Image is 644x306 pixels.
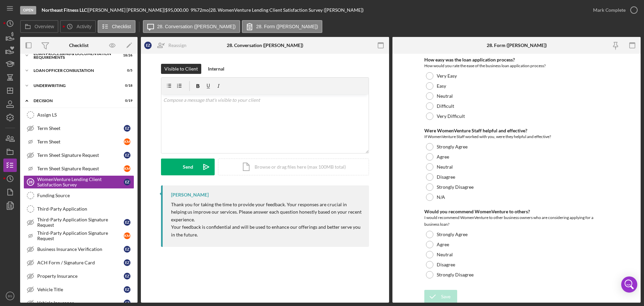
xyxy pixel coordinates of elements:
a: Term Sheet Signature RequestEZ [23,148,134,162]
div: Term Sheet Signature Request [37,152,124,158]
div: Open Intercom Messenger [621,276,637,293]
button: Checklist [98,20,136,33]
div: E Z [124,152,130,159]
div: E Z [124,246,130,253]
div: Mark Complete [593,3,626,17]
a: Funding Source [23,189,134,202]
button: BS [3,289,17,303]
button: 28. Form ([PERSON_NAME]) [242,20,322,33]
div: 18 / 26 [120,53,132,57]
div: How easy was the loan application process? [424,57,609,62]
b: Northeast Fitness LLC [42,7,87,13]
label: Strongly Agree [437,144,468,149]
a: 28WomenVenture Lending Client Satisfaction SurveyEZ [23,175,134,189]
div: 0 / 5 [120,69,132,73]
label: Disagree [437,262,455,267]
label: N/A [437,194,445,200]
div: ACH Form / Signature Card [37,260,124,265]
button: Mark Complete [586,3,641,17]
text: BS [8,294,12,298]
div: Term Sheet [37,126,124,131]
div: E Z [124,286,130,293]
div: 0 / 18 [120,84,132,88]
label: Very Difficult [437,114,465,119]
label: Strongly Disagree [437,272,474,277]
div: Term Sheet [37,139,124,144]
div: Business Insurance Verification [37,247,124,252]
label: Neutral [437,93,453,99]
label: Overview [35,24,54,29]
a: Property InsuranceEZ [23,269,134,283]
div: Underwriting [34,84,116,88]
div: | 28. WomenVenture Lending Client Satisfaction Survey ([PERSON_NAME]) [209,7,364,13]
div: E Z [144,42,152,49]
div: [PERSON_NAME] [171,192,209,198]
div: 28. Conversation ([PERSON_NAME]) [227,43,303,48]
a: Term SheetKM [23,135,134,148]
label: Agree [437,154,449,160]
div: Internal [208,64,224,74]
label: Strongly Agree [437,232,468,237]
label: Easy [437,83,446,89]
div: Vehicle Title [37,287,124,292]
div: Were WomenVenture Staff helpful and effective? [424,128,609,133]
div: E Z [124,219,130,226]
div: If WomenVenture Staff worked with you, were they helpful and effective? [424,133,609,140]
label: Neutral [437,252,453,257]
a: Third-Party Application Signature RequestEZ [23,216,134,229]
button: Activity [60,20,96,33]
a: Term SheetEZ [23,122,134,135]
a: Vehicle TitleEZ [23,283,134,296]
div: E Z [124,273,130,279]
button: Overview [20,20,58,33]
a: Third-Party Application [23,202,134,216]
div: Property Insurance [37,273,124,279]
div: K M [124,232,130,239]
p: Thank you for taking the time to provide your feedback. Your responses are crucial in helping us ... [171,201,362,223]
button: EZReassign [141,39,193,52]
label: Very Easy [437,73,457,79]
button: Save [424,290,457,303]
div: 28. Form ([PERSON_NAME]) [487,43,547,48]
div: 72 mo [197,7,209,13]
div: [PERSON_NAME] [PERSON_NAME] | [88,7,165,13]
div: Assign LS [37,112,134,118]
div: WomenVenture Lending Client Satisfaction Survey [37,177,124,187]
div: How would you rate the ease of the business loan application process? [424,62,609,69]
label: 28. Conversation ([PERSON_NAME]) [157,24,236,29]
div: Third-Party Application Signature Request [37,230,124,241]
div: Third-Party Application Signature Request [37,217,124,228]
div: Would you recommend WomenVenture to others? [424,209,609,214]
div: Reassign [168,39,186,52]
label: Disagree [437,174,455,180]
p: Your feedback is confidential and will be used to enhance our offerings and better serve you in t... [171,223,362,238]
div: I would recommend WomenVenture to other business owners who are considering applying for a busine... [424,214,609,228]
div: E Z [124,259,130,266]
a: Term Sheet Signature RequestKM [23,162,134,175]
div: Term Sheet Signature Request [37,166,124,171]
a: ACH Form / Signature CardEZ [23,256,134,269]
div: Send [183,159,193,175]
div: Decision [34,99,116,103]
label: Strongly Disagree [437,184,474,190]
div: Loan Officer Consultation [34,69,116,73]
button: Send [161,159,215,175]
div: 9 % [191,7,197,13]
button: Visible to Client [161,64,201,74]
label: Activity [76,24,91,29]
div: Funding Source [37,193,134,198]
a: Third-Party Application Signature RequestKM [23,229,134,243]
tspan: 28 [29,180,33,184]
label: Difficult [437,103,454,109]
div: K M [124,165,130,172]
div: Save [441,290,450,303]
label: 28. Form ([PERSON_NAME]) [256,24,318,29]
div: $95,000.00 [165,7,191,13]
label: Agree [437,242,449,247]
div: Third-Party Application [37,206,134,212]
div: Open [20,6,36,14]
div: 0 / 19 [120,99,132,103]
a: Assign LS [23,108,134,122]
button: Internal [205,64,228,74]
div: E Z [124,125,130,132]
